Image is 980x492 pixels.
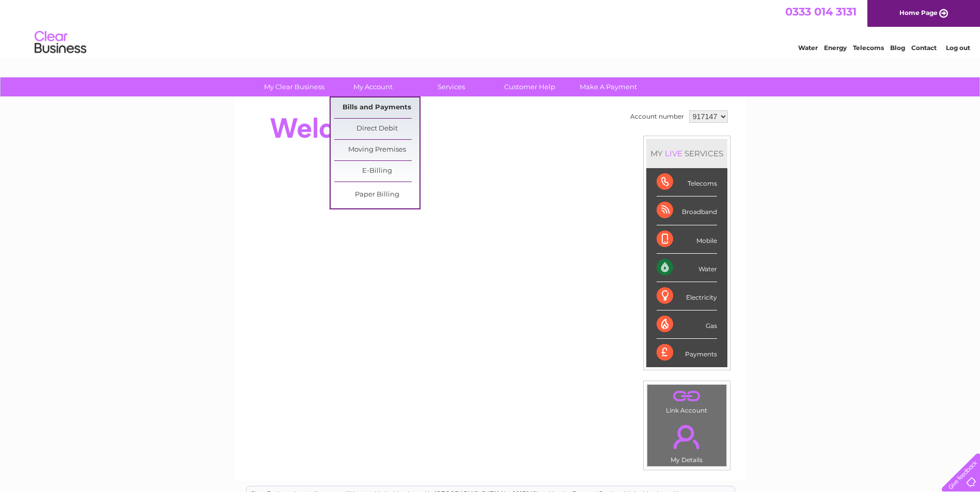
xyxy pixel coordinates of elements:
[34,27,87,58] img: logo.png
[657,339,717,367] div: Payments
[252,77,337,96] a: My Clear Business
[824,44,847,52] a: Energy
[785,5,857,18] a: 0333 014 3131
[657,196,717,225] div: Broadband
[334,97,419,118] a: Bills and Payments
[246,6,735,50] div: Clear Business is a trading name of Verastar Limited (registered in [GEOGRAPHIC_DATA] No. 3667643...
[409,77,494,96] a: Services
[946,44,970,52] a: Log out
[657,310,717,339] div: Gas
[647,416,727,467] td: My Details
[334,140,419,160] a: Moving Premises
[657,254,717,282] div: Water
[330,77,415,96] a: My Account
[657,282,717,310] div: Electricity
[663,149,685,158] div: LIVE
[646,139,727,168] div: MY SERVICES
[566,77,651,96] a: Make A Payment
[650,419,724,455] a: .
[334,185,419,205] a: Paper Billing
[890,44,905,52] a: Blog
[334,119,419,139] a: Direct Debit
[647,384,727,417] td: Link Account
[657,168,717,196] div: Telecoms
[657,225,717,254] div: Mobile
[798,44,818,52] a: Water
[487,77,572,96] a: Customer Help
[628,108,687,125] td: Account number
[853,44,884,52] a: Telecoms
[334,161,419,182] a: E-Billing
[911,44,937,52] a: Contact
[650,387,724,405] a: .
